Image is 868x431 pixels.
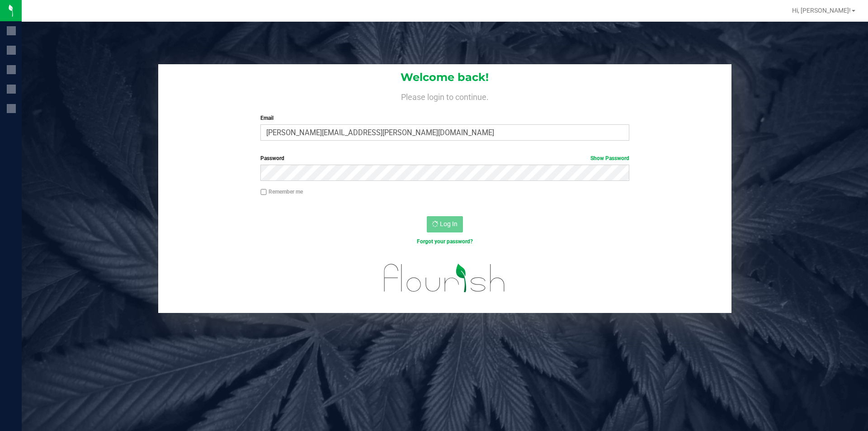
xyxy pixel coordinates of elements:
[792,7,851,14] span: Hi, [PERSON_NAME]!
[440,220,458,227] span: Log In
[260,155,284,161] span: Password
[417,238,473,245] a: Forgot your password?
[260,114,629,122] label: Email
[158,71,731,83] h1: Welcome back!
[158,90,731,101] h4: Please login to continue.
[260,188,303,196] label: Remember me
[260,189,267,195] input: Remember me
[590,155,629,161] a: Show Password
[373,255,516,301] img: flourish_logo.svg
[427,216,463,232] button: Log In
